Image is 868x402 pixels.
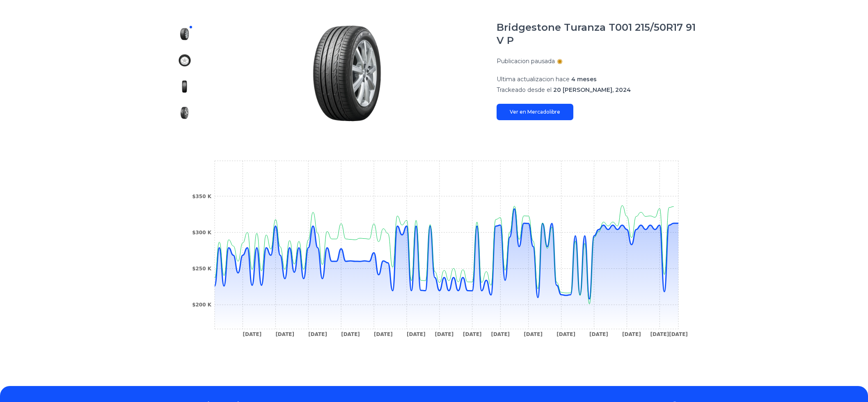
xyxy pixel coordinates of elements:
tspan: $200 K [192,302,212,308]
tspan: [DATE] [463,331,481,337]
tspan: [DATE] [622,331,641,337]
tspan: [DATE] [491,331,510,337]
tspan: [DATE] [669,331,688,337]
tspan: [DATE] [308,331,327,337]
a: Ver en Mercadolibre [497,104,573,120]
img: Bridgestone Turanza T001 215/50R17 91 V P [178,80,191,93]
tspan: [DATE] [557,331,575,337]
tspan: [DATE] [650,331,669,337]
img: Bridgestone Turanza T001 215/50R17 91 V P [178,27,191,41]
p: Publicacion pausada [497,57,555,65]
tspan: [DATE] [374,331,393,337]
tspan: [DATE] [524,331,543,337]
span: Trackeado desde el [497,86,552,94]
tspan: [DATE] [435,331,453,337]
img: Bridgestone Turanza T001 215/50R17 91 V P [178,106,191,119]
tspan: [DATE] [243,331,261,337]
tspan: [DATE] [589,331,608,337]
span: 20 [PERSON_NAME], 2024 [553,86,631,94]
tspan: [DATE] [341,331,360,337]
h1: Bridgestone Turanza T001 215/50R17 91 V P [497,21,697,47]
tspan: $300 K [192,230,212,235]
tspan: $250 K [192,266,212,272]
span: 4 meses [571,75,597,83]
tspan: [DATE] [406,331,425,337]
span: Ultima actualizacion hace [497,75,570,83]
img: Bridgestone Turanza T001 215/50R17 91 V P [178,54,191,67]
img: Bridgestone Turanza T001 215/50R17 91 V P [214,21,480,126]
tspan: $350 K [192,194,212,199]
tspan: [DATE] [275,331,294,337]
